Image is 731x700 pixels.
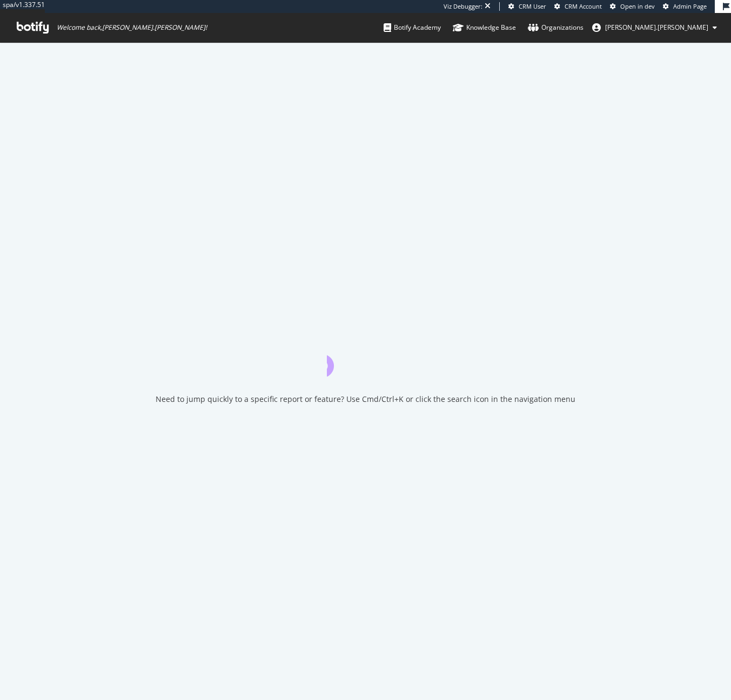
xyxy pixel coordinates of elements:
div: Organizations [528,22,584,33]
div: Knowledge Base [453,22,516,33]
a: Admin Page [663,2,707,11]
div: Need to jump quickly to a specific report or feature? Use Cmd/Ctrl+K or click the search icon in ... [156,394,575,405]
a: CRM User [508,2,546,11]
div: animation [327,338,405,377]
div: Botify Academy [384,22,441,33]
div: Viz Debugger: [444,2,482,11]
span: CRM Account [565,2,602,10]
span: Welcome back, [PERSON_NAME].[PERSON_NAME] ! [57,23,207,32]
span: Open in dev [620,2,655,10]
a: Knowledge Base [453,13,516,42]
a: Open in dev [610,2,655,11]
a: Botify Academy [384,13,441,42]
a: Organizations [528,13,584,42]
span: Admin Page [673,2,707,10]
a: CRM Account [554,2,602,11]
span: CRM User [519,2,546,10]
span: jessica.jordan [605,23,708,32]
button: [PERSON_NAME].[PERSON_NAME] [584,19,726,36]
